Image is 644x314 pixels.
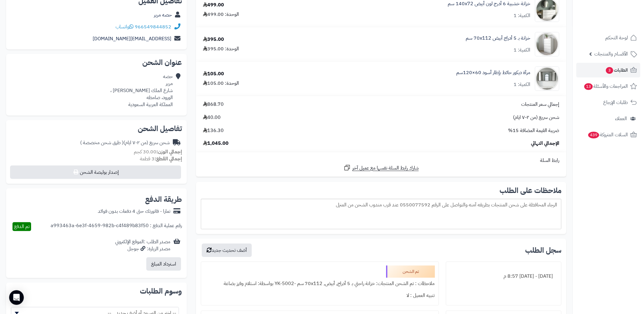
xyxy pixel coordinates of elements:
[203,114,221,121] span: 40.00
[145,196,182,203] h2: طريقة الدفع
[588,132,600,138] span: 439
[576,30,640,45] a: لوحة التحكم
[521,101,559,108] span: إجمالي سعر المنتجات
[576,79,640,94] a: المراجعات والأسئلة13
[201,187,561,194] h2: ملاحظات على الطلب
[156,148,182,155] strong: إجمالي الوزن:
[203,127,224,134] span: 136.30
[116,23,133,30] a: واتساب
[203,11,239,18] div: الوحدة: 499.00
[98,208,170,215] div: تمارا - فاتورتك حتى 4 دفعات بدون فوائد
[456,69,530,76] a: مرآة ديكور حائط بإطار أسود 60×120سم
[386,266,435,278] div: تم الشحن
[576,111,640,126] a: العملاء
[584,83,593,90] span: 13
[584,82,628,91] span: المراجعات والأسئلة
[576,95,640,110] a: طلبات الإرجاع
[514,47,530,54] div: الكمية: 1
[535,32,559,56] img: 1747726680-1724661648237-1702540482953-8486464545656-90x90.jpg
[448,0,530,7] a: خزانة خشبية 6 أدرج لون أبيض 140x72 سم
[155,155,182,162] strong: إجمالي القطع:
[525,247,561,254] h3: سجل الطلب
[115,238,170,252] div: مصدر الطلب :الموقع الإلكتروني
[352,165,419,172] span: شارك رابط السلة نفسها مع عميل آخر
[466,35,530,42] a: خزانة بـ 5 أدراج أبيض ‎70x112 سم‏
[80,139,123,146] span: ( طرق شحن مخصصة )
[603,98,628,107] span: طلبات الإرجاع
[115,245,170,252] div: مصدر الزيارة: جوجل
[203,45,239,52] div: الوحدة: 395.00
[513,114,559,121] span: شحن سريع (من ٢-٧ ايام)
[203,70,224,77] div: 105.00
[201,199,561,229] div: الرجاء المحافظة على شحن المنتجات بطريقه آمنه والتواصل على الرقم 0550077592 عند قرب مندوب الشحن من...
[10,166,181,179] button: إصدار بوليصة الشحن
[514,12,530,19] div: الكمية: 1
[605,34,628,42] span: لوحة التحكم
[343,164,419,172] a: شارك رابط السلة نفسها مع عميل آخر
[11,59,182,66] h2: عنوان الشحن
[202,244,252,257] button: أضف تحديث جديد
[154,11,172,19] a: حصه مرير
[203,80,239,87] div: الوحدة: 105.00
[203,140,229,147] span: 1,045.00
[605,66,628,74] span: الطلبات
[603,15,638,28] img: logo-2.png
[588,130,628,139] span: السلات المتروكة
[134,148,182,155] small: 30.00 كجم
[205,278,435,290] div: ملاحظات : تم الشحن المنتجات: خزانة راحتي بـ 5 أدراج, أبيض, ‎70x112 سم‏ -YK-5002 بواسطة: استلام وف...
[576,63,640,77] a: الطلبات3
[203,2,224,9] div: 499.00
[514,81,530,88] div: الكمية: 1
[531,140,559,147] span: الإجمالي النهائي
[450,270,557,282] div: [DATE] - [DATE] 8:57 م
[11,287,182,295] h2: وسوم الطلبات
[198,157,564,164] div: رابط السلة
[135,23,171,30] a: 966549844852
[146,257,181,271] button: استرداد المبلغ
[11,125,182,132] h2: تفاصيل الشحن
[80,139,170,146] div: شحن سريع (من ٢-٧ ايام)
[594,50,628,58] span: الأقسام والمنتجات
[110,73,173,108] div: حصه مرير شارع الملك [PERSON_NAME] ، الورود، صامطه المملكة العربية السعودية
[140,155,182,162] small: 3 قطعة
[508,127,559,134] span: ضريبة القيمة المضافة 15%
[93,35,171,42] a: [EMAIL_ADDRESS][DOMAIN_NAME]
[203,101,224,108] span: 868.70
[576,127,640,142] a: السلات المتروكة439
[14,223,30,230] span: تم الدفع
[9,290,24,305] div: Open Intercom Messenger
[615,114,627,123] span: العملاء
[203,36,224,43] div: 395.00
[205,290,435,302] div: تنبيه العميل : لا
[51,222,182,231] div: رقم عملية الدفع : a993463a-6e3f-4659-982b-c4f489b83f50
[606,67,613,74] span: 3
[535,66,559,91] img: 1753182267-1-90x90.jpg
